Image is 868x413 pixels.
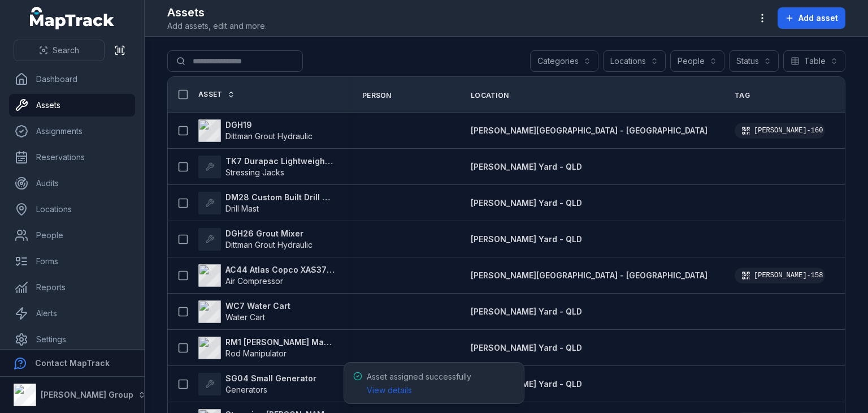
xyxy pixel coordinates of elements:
[225,240,313,249] span: Dittman Grout Hydraulic
[225,373,316,384] strong: SG04 Small Generator
[9,328,135,351] a: Settings
[198,300,290,323] a: WC7 Water CartWater Cart
[471,343,582,352] span: [PERSON_NAME] Yard - QLD
[198,192,335,214] a: DM28 Custom Built Drill MastDrill Mast
[471,234,582,244] span: [PERSON_NAME] Yard - QLD
[471,162,582,171] span: [PERSON_NAME] Yard - QLD
[35,358,110,368] strong: Contact MapTrack
[225,300,290,312] strong: WC7 Water Cart
[53,45,79,56] span: Search
[225,276,283,286] span: Air Compressor
[9,302,135,325] a: Alerts
[9,250,135,273] a: Forms
[225,264,335,276] strong: AC44 Atlas Copco XAS375TA
[670,50,724,72] button: People
[798,12,838,24] span: Add asset
[367,372,471,395] span: Asset assigned successfully
[729,50,779,72] button: Status
[167,5,267,20] h2: Assets
[9,198,135,221] a: Locations
[778,7,845,29] button: Add asset
[471,198,582,208] span: [PERSON_NAME] Yard - QLD
[167,20,267,32] span: Add assets, edit and more.
[225,228,313,239] strong: DGH26 Grout Mixer
[471,91,509,100] span: Location
[198,90,235,99] a: Asset
[198,156,335,178] a: TK7 Durapac Lightweight 100TStressing Jacks
[471,378,582,390] a: [PERSON_NAME] Yard - QLD
[225,192,335,203] strong: DM28 Custom Built Drill Mast
[471,307,582,316] span: [PERSON_NAME] Yard - QLD
[367,385,412,396] a: View details
[225,337,335,348] strong: RM1 [PERSON_NAME] Manipulator
[362,91,392,100] span: Person
[471,306,582,317] a: [PERSON_NAME] Yard - QLD
[41,390,133,399] strong: [PERSON_NAME] Group
[30,7,115,29] a: MapTrack
[198,337,335,359] a: RM1 [PERSON_NAME] ManipulatorRod Manipulator
[471,125,708,136] a: [PERSON_NAME][GEOGRAPHIC_DATA] - [GEOGRAPHIC_DATA]
[9,94,135,117] a: Assets
[198,373,316,395] a: SG04 Small GeneratorGenerators
[735,268,825,283] div: [PERSON_NAME]-158
[9,276,135,299] a: Reports
[198,119,313,142] a: DGH19Dittman Grout Hydraulic
[225,131,313,141] span: Dittman Grout Hydraulic
[735,91,750,100] span: Tag
[225,167,284,177] span: Stressing Jacks
[198,90,223,99] span: Asset
[198,228,313,251] a: DGH26 Grout MixerDittman Grout Hydraulic
[9,120,135,143] a: Assignments
[9,146,135,169] a: Reservations
[9,224,135,247] a: People
[198,264,335,287] a: AC44 Atlas Copco XAS375TAAir Compressor
[471,126,708,135] span: [PERSON_NAME][GEOGRAPHIC_DATA] - [GEOGRAPHIC_DATA]
[225,312,265,322] span: Water Cart
[225,119,313,131] strong: DGH19
[783,50,845,72] button: Table
[225,156,335,167] strong: TK7 Durapac Lightweight 100T
[9,68,135,91] a: Dashboard
[471,234,582,245] a: [PERSON_NAME] Yard - QLD
[603,50,666,72] button: Locations
[9,172,135,195] a: Audits
[225,204,259,213] span: Drill Mast
[471,342,582,354] a: [PERSON_NAME] Yard - QLD
[14,40,105,61] button: Search
[471,161,582,173] a: [PERSON_NAME] Yard - QLD
[471,270,708,281] a: [PERSON_NAME][GEOGRAPHIC_DATA] - [GEOGRAPHIC_DATA]
[225,385,267,394] span: Generators
[530,50,598,72] button: Categories
[735,123,825,139] div: [PERSON_NAME]-160
[225,349,287,358] span: Rod Manipulator
[471,270,708,280] span: [PERSON_NAME][GEOGRAPHIC_DATA] - [GEOGRAPHIC_DATA]
[471,379,582,389] span: [PERSON_NAME] Yard - QLD
[471,197,582,209] a: [PERSON_NAME] Yard - QLD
